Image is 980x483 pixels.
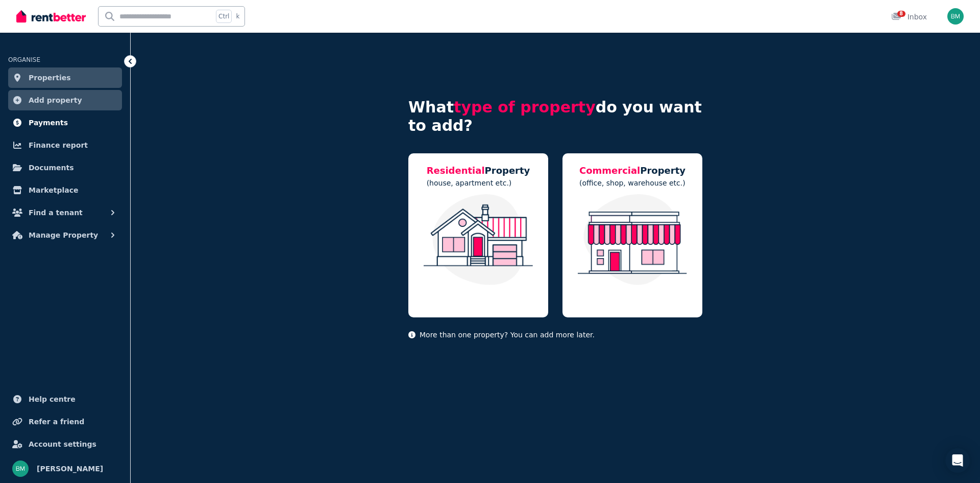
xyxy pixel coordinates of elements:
[216,10,232,23] span: Ctrl
[8,90,122,110] a: Add property
[408,98,702,135] h4: What do you want to add?
[37,463,103,475] span: [PERSON_NAME]
[427,165,485,176] span: Residential
[8,56,40,63] span: ORGANISE
[29,206,83,219] span: Find a tenant
[8,225,122,245] button: Manage Property
[29,139,88,151] span: Finance report
[29,393,76,405] span: Help centre
[8,389,122,409] a: Help centre
[29,438,96,450] span: Account settings
[897,11,905,17] span: 8
[8,112,122,133] a: Payments
[12,461,29,477] img: Brendan Meng
[454,98,596,116] span: type of property
[29,416,84,428] span: Refer a friend
[579,164,685,178] h5: Property
[8,202,122,223] button: Find a tenant
[29,117,68,129] span: Payments
[16,9,86,24] img: RentBetter
[579,165,640,176] span: Commercial
[945,448,970,473] div: Open Intercom Messenger
[236,12,239,20] span: k
[419,194,538,285] img: Residential Property
[427,178,530,188] p: (house, apartment etc.)
[947,8,964,25] img: Brendan Meng
[29,229,98,241] span: Manage Property
[29,94,82,106] span: Add property
[427,164,530,178] h5: Property
[8,135,122,155] a: Finance report
[573,194,692,285] img: Commercial Property
[891,12,927,22] div: Inbox
[408,330,702,340] p: More than one property? You can add more later.
[579,178,685,188] p: (office, shop, warehouse etc.)
[8,180,122,200] a: Marketplace
[29,184,78,196] span: Marketplace
[8,67,122,88] a: Properties
[29,162,74,174] span: Documents
[8,157,122,178] a: Documents
[8,434,122,454] a: Account settings
[8,411,122,432] a: Refer a friend
[29,72,71,84] span: Properties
